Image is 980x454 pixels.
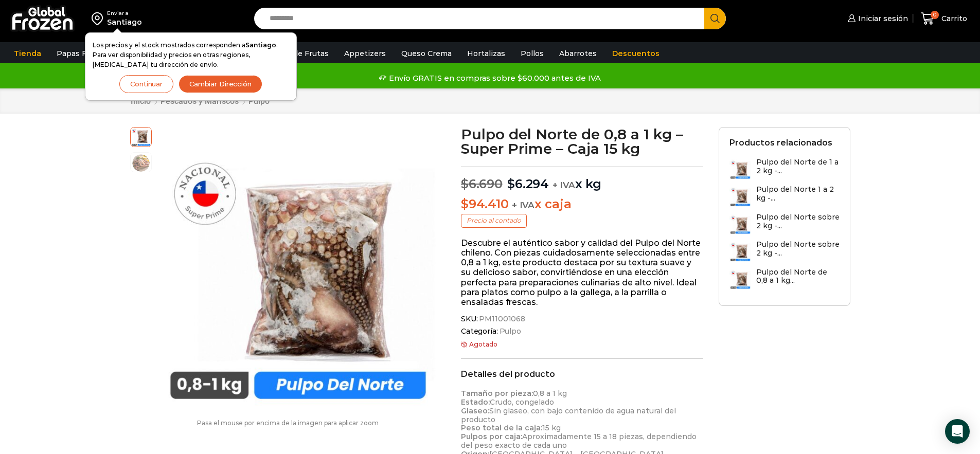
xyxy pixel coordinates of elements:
span: + IVA [553,180,575,190]
strong: Santiago [245,41,276,49]
a: Inicio [130,96,151,106]
div: 1 / 2 [157,127,439,409]
nav: Breadcrumb [130,96,270,106]
p: Pasa el mouse por encima de la imagen para aplicar zoom [130,420,446,427]
span: 0 [931,11,939,19]
span: $ [461,176,469,191]
span: SKU: [461,315,703,323]
a: Pulpo del Norte de 1 a 2 kg -... [729,158,840,180]
a: Hortalizas [462,44,510,63]
h2: Productos relacionados [729,138,832,148]
a: Pulpo del Norte de 0,8 a 1 kg... [729,268,840,290]
div: Santiago [107,17,142,27]
h3: Pulpo del Norte de 0,8 a 1 kg... [756,268,840,285]
bdi: 6.690 [461,176,503,191]
h3: Pulpo del Norte sobre 2 kg -... [756,240,840,258]
p: x kg [461,166,703,192]
span: Iniciar sesión [856,13,908,24]
span: pulpo [131,153,151,173]
h3: Pulpo del Norte 1 a 2 kg -... [756,185,840,203]
a: Pollos [515,44,549,63]
a: Papas Fritas [51,44,109,63]
img: address-field-icon.svg [92,10,107,27]
a: Pulpo del Norte sobre 2 kg -... [729,213,840,235]
span: $ [461,196,469,211]
span: $ [507,176,515,191]
a: Tienda [9,44,46,63]
span: Categoría: [461,327,703,336]
h2: Detalles del producto [461,369,703,379]
a: Iniciar sesión [845,8,908,29]
strong: Pulpos por caja: [461,432,522,441]
p: Precio al contado [461,214,527,227]
a: Appetizers [339,44,391,63]
span: PM11001068 [477,315,525,323]
div: Open Intercom Messenger [945,419,970,444]
span: + IVA [512,200,534,210]
a: Pulpo del Norte sobre 2 kg -... [729,240,840,262]
span: Carrito [939,13,967,24]
p: x caja [461,197,703,212]
h3: Pulpo del Norte sobre 2 kg -... [756,213,840,230]
a: Pulpa de Frutas [264,44,334,63]
div: Enviar a [107,10,142,17]
button: Continuar [119,75,173,93]
a: 0 Carrito [918,7,970,31]
span: super-prime-0,8 [131,126,151,147]
p: Los precios y el stock mostrados corresponden a . Para ver disponibilidad y precios en otras regi... [93,40,289,70]
a: Pescados y Mariscos [160,96,239,106]
p: Descubre el auténtico sabor y calidad del Pulpo del Norte chileno. Con piezas cuidadosamente sele... [461,238,703,307]
a: Pulpo del Norte 1 a 2 kg -... [729,185,840,207]
a: Descuentos [607,44,665,63]
strong: Estado: [461,397,490,407]
button: Cambiar Dirección [179,75,262,93]
h1: Pulpo del Norte de 0,8 a 1 kg – Super Prime – Caja 15 kg [461,127,703,156]
a: Pulpo [248,96,270,106]
h3: Pulpo del Norte de 1 a 2 kg -... [756,158,840,175]
strong: Peso total de la caja: [461,423,542,432]
p: Agotado [461,341,703,348]
a: Pulpo [498,327,521,336]
button: Search button [704,8,726,29]
bdi: 94.410 [461,196,508,211]
bdi: 6.294 [507,176,549,191]
a: Queso Crema [396,44,457,63]
strong: Tamaño por pieza: [461,389,533,398]
img: super-prime-0,8 [157,127,439,409]
strong: Glaseo: [461,406,489,415]
a: Abarrotes [554,44,602,63]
